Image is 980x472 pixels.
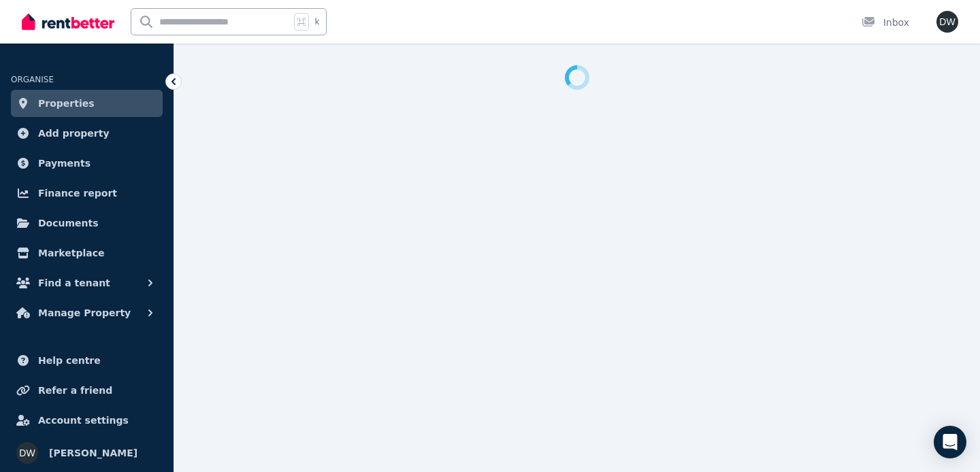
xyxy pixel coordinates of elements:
div: Open Intercom Messenger [934,426,966,458]
span: ORGANISE [11,75,54,84]
span: Account settings [38,412,129,428]
span: [PERSON_NAME] [49,445,137,461]
a: Finance report [11,180,163,207]
span: k [314,16,319,27]
a: Payments [11,150,163,177]
a: Documents [11,209,163,237]
span: Find a tenant [38,275,110,291]
span: Payments [38,155,91,171]
a: Marketplace [11,239,163,267]
span: Manage Property [38,305,131,321]
a: Add property [11,120,163,147]
span: Properties [38,95,95,112]
span: Documents [38,215,99,231]
a: Refer a friend [11,377,163,404]
span: Marketplace [38,245,104,261]
span: Add property [38,125,110,141]
span: Refer a friend [38,382,112,399]
a: Help centre [11,347,163,374]
button: Find a tenant [11,269,163,297]
img: Dr Munib Waters [16,442,38,464]
span: Help centre [38,352,101,369]
a: Account settings [11,407,163,434]
a: Properties [11,90,163,117]
img: RentBetter [22,12,114,32]
button: Manage Property [11,299,163,326]
img: Dr Munib Waters [936,11,958,33]
span: Finance report [38,185,117,201]
div: Inbox [862,16,909,29]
